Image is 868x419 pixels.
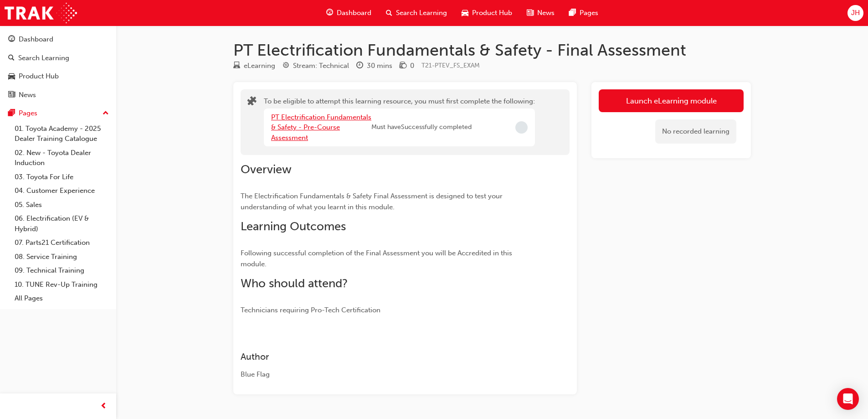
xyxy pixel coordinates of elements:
a: 02. New - Toyota Dealer Induction [11,146,113,170]
a: 04. Customer Experience [11,184,113,198]
span: Pages [580,8,598,18]
a: 05. Sales [11,198,113,212]
h1: PT Electrification Fundamentals & Safety - Final Assessment [233,40,751,60]
span: pages-icon [569,7,576,19]
div: Type [233,60,275,72]
a: All Pages [11,291,113,305]
a: News [4,87,113,103]
a: Product Hub [4,68,113,85]
button: Launch eLearning module [599,89,744,112]
span: Search Learning [396,8,447,18]
span: The Electrification Fundamentals & Safety Final Assessment is designed to test your understanding... [241,192,504,211]
a: 08. Service Training [11,250,113,264]
div: No recorded learning [655,119,736,144]
a: pages-iconPages [562,4,606,22]
div: Dashboard [19,34,53,45]
a: Dashboard [4,31,113,48]
a: car-iconProduct Hub [454,4,519,22]
span: pages-icon [8,109,15,118]
span: Technicians requiring Pro-Tech Certification [241,306,380,314]
div: eLearning [244,61,275,71]
a: 10. TUNE Rev-Up Training [11,278,113,292]
a: guage-iconDashboard [319,4,379,22]
span: search-icon [8,54,15,62]
span: Must have Successfully completed [371,122,472,133]
span: car-icon [462,7,468,19]
span: target-icon [282,62,289,70]
span: news-icon [8,91,15,99]
div: To be eligible to attempt this learning resource, you must first complete the following: [264,96,535,148]
div: Blue Flag [241,369,537,380]
a: PT Electrification Fundamentals & Safety - Pre-Course Assessment [271,113,371,142]
span: Who should attend? [241,276,348,290]
a: 07. Parts21 Certification [11,236,113,250]
div: Stream [282,60,349,72]
button: DashboardSearch LearningProduct HubNews [4,29,113,105]
a: 09. Technical Training [11,264,113,278]
span: guage-icon [8,36,15,44]
span: clock-icon [356,62,363,70]
span: up-icon [103,108,109,119]
span: learningResourceType_ELEARNING-icon [233,62,240,70]
a: 01. Toyota Academy - 2025 Dealer Training Catalogue [11,122,113,146]
div: 0 [410,61,414,71]
span: prev-icon [100,401,107,412]
h3: Author [241,352,537,362]
button: JH [847,5,863,21]
div: Duration [356,60,392,72]
div: Stream: Technical [293,61,349,71]
span: Overview [241,162,292,176]
span: puzzle-icon [247,97,257,108]
span: search-icon [386,7,392,19]
span: JH [851,8,860,18]
a: 06. Electrification (EV & Hybrid) [11,212,113,236]
button: Pages [4,105,113,122]
div: Product Hub [19,71,59,82]
a: 03. Toyota For Life [11,170,113,184]
span: car-icon [8,72,15,81]
a: Search Learning [4,50,113,67]
span: Incomplete [515,121,528,134]
span: Learning Outcomes [241,219,346,233]
span: money-icon [400,62,406,70]
span: Product Hub [472,8,512,18]
div: News [19,90,36,100]
span: guage-icon [326,7,333,19]
a: news-iconNews [519,4,562,22]
div: Pages [19,108,37,119]
span: News [537,8,555,18]
div: Open Intercom Messenger [837,388,859,410]
span: Learning resource code [421,62,480,69]
a: search-iconSearch Learning [379,4,454,22]
span: Dashboard [337,8,371,18]
img: Trak [5,3,77,23]
span: Following successful completion of the Final Assessment you will be Accredited in this module. [241,249,514,268]
div: Search Learning [18,53,69,63]
span: news-icon [527,7,534,19]
div: Price [400,60,414,72]
div: 30 mins [367,61,392,71]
